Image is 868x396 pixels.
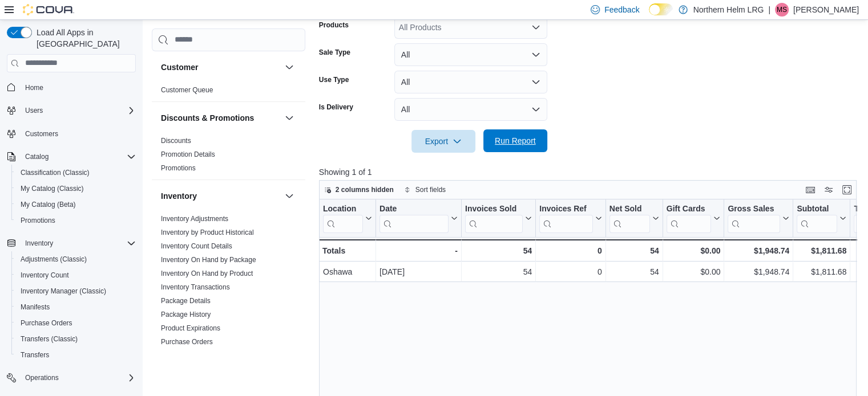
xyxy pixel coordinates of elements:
[161,215,228,223] a: Inventory Adjustments
[465,203,523,232] div: Invoices Sold
[11,331,140,347] button: Transfers (Classic)
[21,168,90,177] span: Classification (Classic)
[728,203,780,214] div: Gross Sales
[465,203,532,232] button: Invoices Sold
[775,3,789,17] div: Monica Spina
[693,3,764,17] p: Northern Helm LRG
[539,244,601,258] div: 0
[161,296,211,305] span: Package Details
[161,62,198,73] h3: Customer
[21,80,136,95] span: Home
[21,236,58,250] button: Inventory
[380,244,458,258] div: -
[152,212,305,381] div: Inventory
[394,71,547,93] button: All
[161,190,280,202] button: Inventory
[609,265,659,279] div: 54
[161,270,253,277] a: Inventory On Hand by Product
[609,244,659,258] div: 54
[21,303,50,312] span: Manifests
[323,203,363,214] div: Location
[16,348,54,362] a: Transfers
[21,150,136,164] span: Catalog
[161,112,254,124] h3: Discounts & Promotions
[380,203,449,214] div: Date
[16,268,136,282] span: Inventory Count
[25,373,59,382] span: Operations
[161,242,232,250] a: Inventory Count Details
[161,228,254,236] a: Inventory by Product Historical
[797,203,837,232] div: Subtotal
[16,198,136,211] span: My Catalog (Beta)
[804,183,817,197] button: Keyboard shortcuts
[32,27,136,50] span: Load All Apps in [GEOGRAPHIC_DATA]
[11,197,140,213] button: My Catalog (Beta)
[399,183,450,197] button: Sort fields
[11,299,140,315] button: Manifests
[161,311,211,319] a: Package History
[666,203,711,214] div: Gift Cards
[380,203,458,232] button: Date
[394,98,547,121] button: All
[161,150,215,159] span: Promotion Details
[822,183,835,197] button: Display options
[609,203,659,232] button: Net Sold
[21,126,136,141] span: Customers
[21,255,87,264] span: Adjustments (Classic)
[282,60,296,74] button: Customer
[320,183,398,197] button: 2 columns hidden
[495,135,536,146] span: Run Report
[21,104,136,117] span: Users
[161,256,256,264] a: Inventory On Hand by Package
[25,129,58,138] span: Customers
[323,203,372,232] button: Location
[161,269,253,278] span: Inventory On Hand by Product
[161,214,228,223] span: Inventory Adjustments
[666,244,720,258] div: $0.00
[728,265,789,279] div: $1,948.74
[161,297,211,305] a: Package Details
[531,23,540,32] button: Open list of options
[25,83,43,92] span: Home
[649,3,673,15] input: Dark Mode
[16,214,136,227] span: Promotions
[666,203,711,232] div: Gift Card Sales
[11,165,140,181] button: Classification (Classic)
[797,203,837,214] div: Subtotal
[21,350,49,360] span: Transfers
[161,112,280,124] button: Discounts & Promotions
[11,347,140,363] button: Transfers
[21,81,48,95] a: Home
[161,85,213,95] span: Customer Queue
[539,203,592,232] div: Invoices Ref
[21,104,47,117] button: Users
[793,3,859,17] p: [PERSON_NAME]
[666,203,720,232] button: Gift Cards
[282,111,296,125] button: Discounts & Promotions
[609,203,649,232] div: Net Sold
[23,4,74,15] img: Cova
[161,190,197,202] h3: Inventory
[539,203,601,232] button: Invoices Ref
[319,48,350,57] label: Sale Type
[11,213,140,228] button: Promotions
[21,236,136,250] span: Inventory
[16,332,82,346] a: Transfers (Classic)
[394,43,547,66] button: All
[418,130,469,153] span: Export
[161,164,196,172] a: Promotions
[16,316,77,330] a: Purchase Orders
[21,184,84,193] span: My Catalog (Classic)
[16,214,60,227] a: Promotions
[161,324,220,333] span: Product Expirations
[323,203,363,232] div: Location
[21,334,78,344] span: Transfers (Classic)
[161,283,230,292] span: Inventory Transactions
[16,182,88,195] a: My Catalog (Classic)
[161,283,230,291] a: Inventory Transactions
[11,181,140,197] button: My Catalog (Classic)
[16,198,80,211] a: My Catalog (Beta)
[667,265,721,279] div: $0.00
[161,228,254,237] span: Inventory by Product Historical
[21,319,72,328] span: Purchase Orders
